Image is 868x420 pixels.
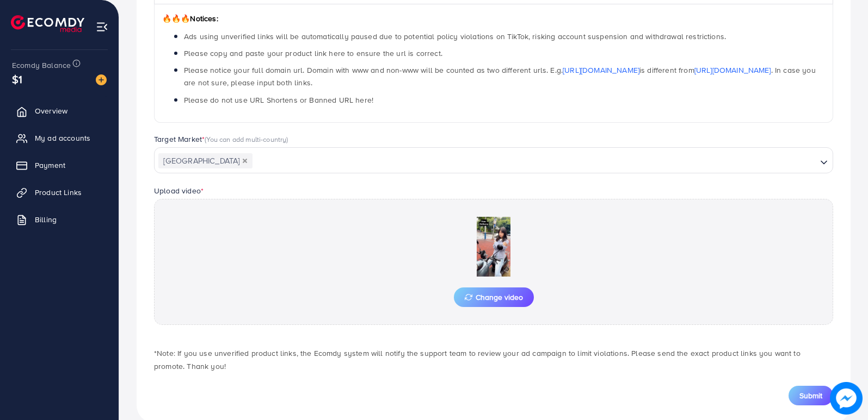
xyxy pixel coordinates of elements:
[162,13,190,24] span: 🔥🔥🔥
[184,31,726,42] span: Ads using unverified links will be automatically paused due to potential policy violations on Tik...
[154,147,833,173] div: Search for option
[96,74,107,85] img: image
[96,21,108,33] img: menu
[465,293,523,301] span: Change video
[12,71,22,87] span: $1
[154,134,288,145] label: Target Market
[8,209,110,230] a: Billing
[8,181,110,203] a: Product Links
[35,187,82,198] span: Product Links
[184,95,373,105] span: Please do not use URL Shortens or Banned URL here!
[154,347,833,373] p: *Note: If you use unverified product links, the Ecomdy system will notify the support team to rev...
[563,65,639,76] a: [URL][DOMAIN_NAME]
[694,65,771,76] a: [URL][DOMAIN_NAME]
[454,287,534,307] button: Change video
[35,133,90,143] span: My ad accounts
[8,127,110,149] a: My ad accounts
[184,65,816,88] span: Please notice your full domain url. Domain with www and non-www will be counted as two different ...
[35,160,65,171] span: Payment
[254,153,816,170] input: Search for option
[35,105,67,116] span: Overview
[12,60,71,71] span: Ecomdy Balance
[11,15,84,32] img: logo
[8,154,110,176] a: Payment
[439,217,548,277] img: Preview Image
[35,214,57,225] span: Billing
[789,386,833,405] button: Submit
[832,384,860,412] img: image
[158,153,253,168] span: [GEOGRAPHIC_DATA]
[184,48,442,59] span: Please copy and paste your product link here to ensure the url is correct.
[242,158,248,164] button: Deselect Pakistan
[154,185,204,196] label: Upload video
[799,390,822,401] span: Submit
[205,134,288,144] span: (You can add multi-country)
[8,100,110,122] a: Overview
[162,13,218,24] span: Notices:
